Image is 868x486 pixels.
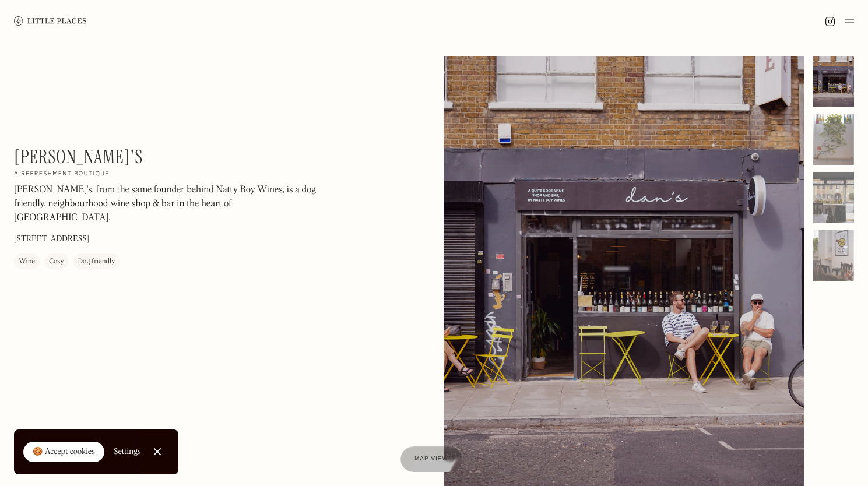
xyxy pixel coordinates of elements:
[78,256,115,268] div: Dog friendly
[146,440,169,463] a: Close Cookie Popup
[400,446,462,472] a: Map view
[23,442,104,463] a: 🍪 Accept cookies
[157,452,157,452] div: Close Cookie Popup
[114,448,141,456] div: Settings
[414,456,448,462] span: Map view
[19,256,35,268] div: Wine
[14,171,110,179] h2: A refreshment boutique
[14,234,89,246] p: [STREET_ADDRESS]
[14,184,329,226] p: [PERSON_NAME]'s, from the same founder behind Natty Boy Wines, is a dog friendly, neighbourhood w...
[49,256,64,268] div: Cosy
[33,446,95,458] div: 🍪 Accept cookies
[14,146,143,168] h1: [PERSON_NAME]'s
[114,439,141,465] a: Settings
